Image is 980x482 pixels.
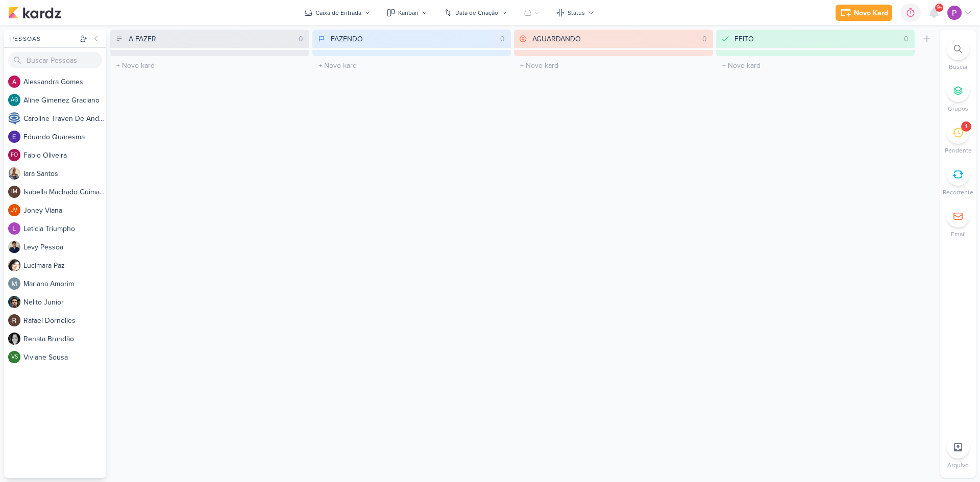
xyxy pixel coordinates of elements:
div: A l e s s a n d r a G o m e s [23,77,106,87]
p: Recorrente [943,188,973,197]
div: E d u a r d o Q u a r e s m a [23,132,106,142]
div: 0 [496,34,509,44]
p: Grupos [948,104,968,113]
div: J o n e y V i a n a [23,205,106,216]
div: L e t i c i a T r i u m p h o [23,223,106,234]
div: L u c i m a r a P a z [23,260,106,271]
div: Isabella Machado Guimarães [8,186,20,198]
li: Ctrl + F [940,38,976,71]
img: Lucimara Paz [8,259,20,271]
img: Eduardo Quaresma [8,131,20,143]
img: Caroline Traven De Andrade [8,112,20,124]
p: VS [11,354,18,360]
p: Email [951,230,966,239]
div: 0 [295,34,307,44]
img: Mariana Amorim [8,277,20,290]
img: Alessandra Gomes [8,75,20,88]
div: 1 [965,122,967,131]
div: N e l i t o J u n i o r [23,297,106,308]
div: I a r a S a n t o s [23,168,106,179]
p: Buscar [949,62,968,71]
div: Pessoas [8,34,78,43]
div: L e v y P e s s o a [23,242,106,252]
div: I s a b e l l a M a c h a d o G u i m a r ã e s [23,187,106,197]
div: R a f a e l D o r n e l l e s [23,315,106,326]
div: 0 [900,34,913,44]
img: Nelito Junior [8,296,20,308]
div: M a r i a n a A m o r i m [23,278,106,289]
input: Buscar Pessoas [8,52,102,68]
p: JV [11,208,17,213]
div: A l i n e G i m e n e z G r a c i a n o [23,95,106,106]
input: + Novo kard [516,58,711,73]
div: 0 [698,34,711,44]
img: kardz.app [8,7,61,19]
p: IM [11,189,17,195]
p: Arquivo [947,461,969,470]
span: 9+ [937,4,942,12]
img: Leticia Triumpho [8,222,20,235]
input: + Novo kard [718,58,913,73]
img: Rafael Dornelles [8,314,20,326]
input: + Novo kard [314,58,509,73]
input: + Novo kard [112,58,307,73]
p: Pendente [945,146,972,155]
div: Viviane Sousa [8,351,20,363]
div: C a r o l i n e T r a v e n D e A n d r a d e [23,113,106,124]
div: Fabio Oliveira [8,149,20,161]
img: Distribuição Time Estratégico [947,6,962,20]
div: Novo Kard [854,8,888,18]
div: Aline Gimenez Graciano [8,94,20,106]
div: V i v i a n e S o u s a [23,352,106,363]
div: R e n a t a B r a n d ã o [23,334,106,344]
p: AG [11,97,18,103]
img: Iara Santos [8,167,20,180]
img: Levy Pessoa [8,241,20,253]
button: Novo Kard [836,5,892,21]
p: FO [11,153,18,158]
div: Joney Viana [8,204,20,216]
img: Renata Brandão [8,333,20,345]
div: F a b i o O l i v e i r a [23,150,106,161]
